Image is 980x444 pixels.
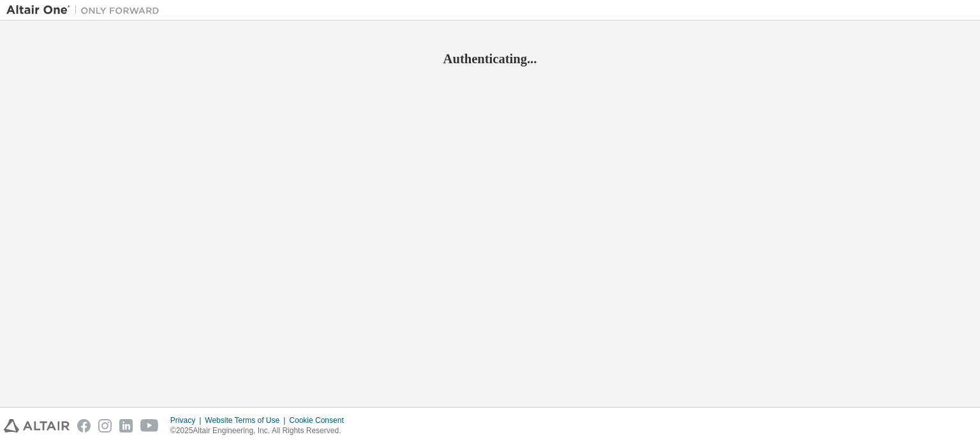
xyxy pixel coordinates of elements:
[205,415,289,425] div: Website Terms of Use
[6,4,166,17] img: Altair One
[4,419,70,433] img: altair_logo.svg
[98,419,112,433] img: instagram.svg
[6,50,974,67] h2: Authenticating...
[140,419,159,433] img: youtube.svg
[170,415,205,425] div: Privacy
[119,419,133,433] img: linkedin.svg
[170,425,352,436] p: © 2025 Altair Engineering, Inc. All Rights Reserved.
[77,419,91,433] img: facebook.svg
[289,415,351,425] div: Cookie Consent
